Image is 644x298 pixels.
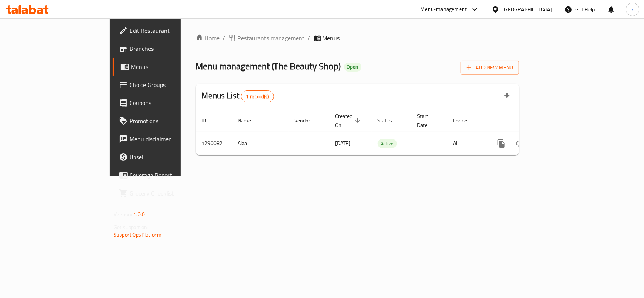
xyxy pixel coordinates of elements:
[295,116,320,125] span: Vendor
[510,134,529,153] button: Change Status
[114,209,132,219] span: Version:
[129,153,211,162] span: Upsell
[196,109,571,155] table: enhanced table
[378,139,397,148] span: Active
[113,148,217,166] a: Upsell
[113,112,217,130] a: Promotions
[113,166,217,184] a: Coverage Report
[421,5,467,14] div: Menu-management
[241,93,274,100] span: 1 record(s)
[241,90,274,102] div: Total records count
[238,34,305,43] span: Restaurants management
[129,189,211,198] span: Grocery Checklist
[113,58,217,76] a: Menus
[223,34,226,43] li: /
[335,138,351,148] span: [DATE]
[113,94,217,112] a: Coupons
[113,184,217,202] a: Grocery Checklist
[229,34,305,43] a: Restaurants management
[308,34,310,43] li: /
[344,63,361,72] div: Open
[129,44,211,53] span: Branches
[129,134,211,144] span: Menu disclaimer
[323,34,340,43] span: Menus
[129,80,211,89] span: Choice Groups
[344,64,361,70] span: Open
[113,21,217,40] a: Edit Restaurant
[447,132,486,155] td: All
[238,116,261,125] span: Name
[129,171,211,180] span: Coverage Report
[461,61,519,75] button: Add New Menu
[113,130,217,148] a: Menu disclaimer
[202,90,274,102] h2: Menus List
[114,222,148,232] span: Get support on:
[129,98,211,107] span: Coupons
[129,116,211,125] span: Promotions
[335,112,363,130] span: Created On
[417,112,438,130] span: Start Date
[113,40,217,58] a: Branches
[503,5,552,14] div: [GEOGRAPHIC_DATA]
[632,5,634,14] span: z
[453,116,477,125] span: Locale
[113,76,217,94] a: Choice Groups
[232,132,289,155] td: Alaa
[467,63,513,72] span: Add New Menu
[492,134,510,153] button: more
[133,209,145,219] span: 1.0.0
[114,230,161,240] a: Support.OpsPlatform
[411,132,447,155] td: -
[378,116,402,125] span: Status
[129,26,211,35] span: Edit Restaurant
[498,87,516,105] div: Export file
[131,62,211,71] span: Menus
[196,58,341,75] span: Menu management ( The Beauty Shop )
[202,116,216,125] span: ID
[486,109,571,132] th: Actions
[196,34,519,43] nav: breadcrumb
